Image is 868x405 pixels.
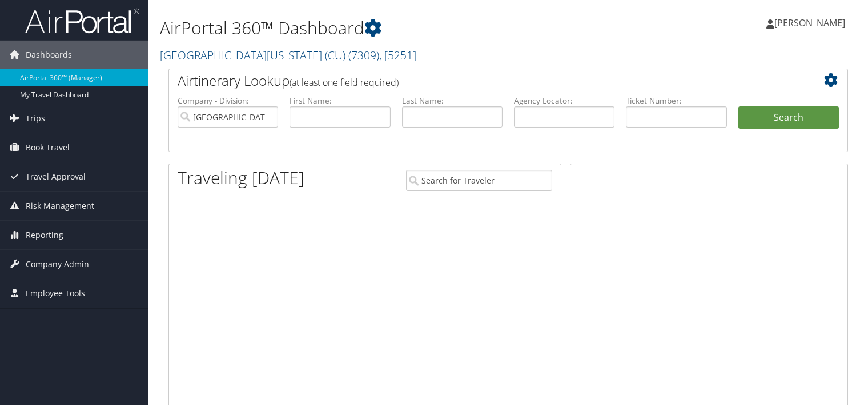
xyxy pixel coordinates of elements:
[26,221,63,249] span: Reporting
[160,16,624,40] h1: AirPortal 360™ Dashboard
[402,95,503,106] label: Last Name:
[25,7,139,34] img: airportal-logo.png
[26,279,85,308] span: Employee Tools
[26,250,89,279] span: Company Admin
[26,104,45,133] span: Trips
[160,47,416,63] a: [GEOGRAPHIC_DATA][US_STATE] (CU)
[178,166,304,190] h1: Traveling [DATE]
[178,95,278,106] label: Company - Division:
[379,47,416,63] span: , [ 5251 ]
[26,133,70,162] span: Book Travel
[26,41,72,69] span: Dashboards
[766,6,857,40] a: [PERSON_NAME]
[406,170,552,191] input: Search for Traveler
[626,95,726,106] label: Ticket Number:
[290,95,390,106] label: First Name:
[348,47,379,63] span: ( 7309 )
[26,162,86,191] span: Travel Approval
[738,106,839,129] button: Search
[774,17,845,29] span: [PERSON_NAME]
[290,76,399,89] span: (at least one field required)
[26,192,94,220] span: Risk Management
[178,71,782,90] h2: Airtinerary Lookup
[514,95,614,106] label: Agency Locator:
